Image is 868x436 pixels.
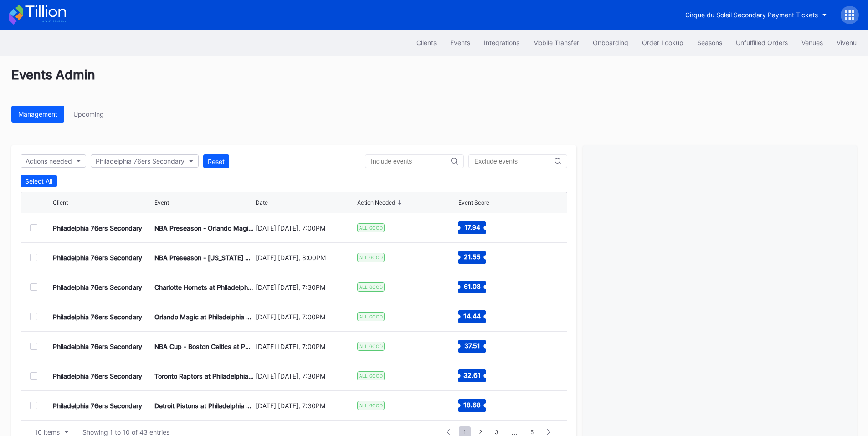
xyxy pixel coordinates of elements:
[256,343,355,350] div: [DATE] [DATE], 7:00PM
[154,313,254,321] div: Orlando Magic at Philadelphia 76ers
[53,224,142,232] div: Philadelphia 76ers Secondary
[837,39,857,46] div: Vivenu
[357,371,385,380] div: ALL GOOD
[67,106,111,123] button: Upcoming
[463,371,481,379] text: 32.61
[82,428,169,436] div: Showing 1 to 10 of 43 entries
[464,342,480,349] text: 37.51
[463,401,481,409] text: 18.68
[256,199,268,206] div: Date
[91,154,199,168] button: Philadelphia 76ers Secondary
[450,39,470,46] div: Events
[26,157,72,165] div: Actions needed
[154,372,254,380] div: Toronto Raptors at Philadelphia 76ers
[357,342,385,351] div: ALL GOOD
[526,34,586,51] button: Mobile Transfer
[801,39,823,46] div: Venues
[53,343,142,350] div: Philadelphia 76ers Secondary
[477,34,526,51] button: Integrations
[357,199,395,206] div: Action Needed
[484,39,519,46] div: Integrations
[357,223,385,232] div: ALL GOOD
[642,39,683,46] div: Order Lookup
[505,428,524,436] div: ...
[73,110,104,118] div: Upcoming
[464,223,480,231] text: 17.94
[690,34,729,51] button: Seasons
[25,177,52,185] div: Select All
[53,313,142,321] div: Philadelphia 76ers Secondary
[443,34,477,51] button: Events
[729,34,795,51] button: Unfulfilled Orders
[357,312,385,321] div: ALL GOOD
[357,401,385,410] div: ALL GOOD
[256,224,355,232] div: [DATE] [DATE], 7:00PM
[53,254,142,262] div: Philadelphia 76ers Secondary
[593,39,628,46] div: Onboarding
[678,6,834,23] button: Cirque du Soleil Secondary Payment Tickets
[21,154,86,168] button: Actions needed
[474,158,555,165] input: Exclude events
[256,313,355,321] div: [DATE] [DATE], 7:00PM
[53,402,142,410] div: Philadelphia 76ers Secondary
[53,372,142,380] div: Philadelphia 76ers Secondary
[830,34,863,51] button: Vivenu
[154,283,254,291] div: Charlotte Hornets at Philadelphia 76ers
[416,39,437,46] div: Clients
[35,428,60,436] div: 10 items
[256,402,355,410] div: [DATE] [DATE], 7:30PM
[635,34,690,51] button: Order Lookup
[795,34,830,51] button: Venues
[256,372,355,380] div: [DATE] [DATE], 7:30PM
[463,312,481,320] text: 14.44
[53,199,68,206] div: Client
[96,157,185,165] div: Philadelphia 76ers Secondary
[53,283,142,291] div: Philadelphia 76ers Secondary
[371,158,451,165] input: Include events
[154,199,169,206] div: Event
[154,224,254,232] div: NBA Preseason - Orlando Magic at Philadelphia 76ers
[154,254,254,262] div: NBA Preseason - [US_STATE] Timberwolves at Philadelphia 76ers
[410,34,443,51] button: Clients
[586,34,635,51] button: Onboarding
[11,106,64,123] button: Management
[685,11,818,19] div: Cirque du Soleil Secondary Payment Tickets
[464,253,481,261] text: 21.55
[736,39,788,46] div: Unfulfilled Orders
[11,67,857,94] div: Events Admin
[533,39,579,46] div: Mobile Transfer
[154,343,254,350] div: NBA Cup - Boston Celtics at Philadelphia 76ers
[208,158,225,165] div: Reset
[697,39,722,46] div: Seasons
[256,283,355,291] div: [DATE] [DATE], 7:30PM
[256,254,355,262] div: [DATE] [DATE], 8:00PM
[464,282,481,290] text: 61.08
[203,154,229,168] button: Reset
[458,199,489,206] div: Event Score
[357,282,385,292] div: ALL GOOD
[154,402,254,410] div: Detroit Pistons at Philadelphia 76ers
[357,253,385,262] div: ALL GOOD
[18,110,57,118] div: Management
[21,175,57,187] button: Select All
